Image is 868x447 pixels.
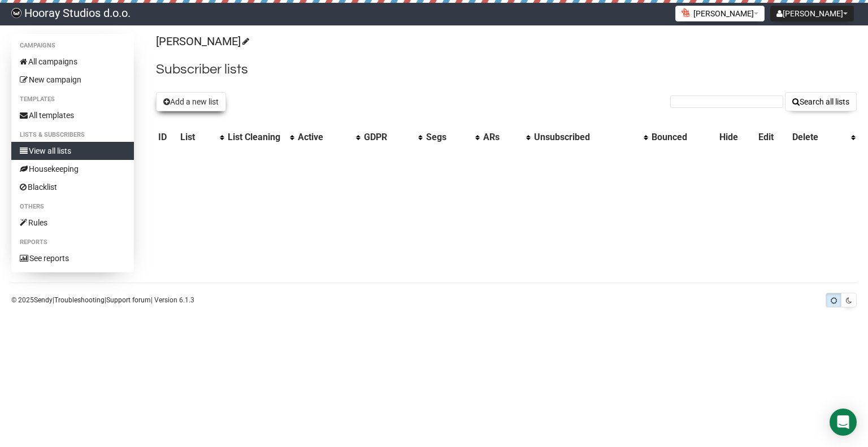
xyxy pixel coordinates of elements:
[298,132,350,143] div: Active
[11,294,194,306] p: © 2025 | | | Version 6.1.3
[156,34,248,48] a: [PERSON_NAME]
[156,59,857,80] h2: Subscriber lists
[682,8,691,18] img: 1.png
[158,132,176,143] div: ID
[756,129,789,145] th: Edit: No sort applied, sorting is disabled
[719,132,754,143] div: Hide
[11,128,134,142] li: Lists & subscribers
[11,142,134,160] a: View all lists
[225,129,296,145] th: List Cleaning: No sort applied, activate to apply an ascending sort
[11,53,134,71] a: All campaigns
[424,129,481,145] th: Segs: No sort applied, activate to apply an ascending sort
[178,129,226,145] th: List: No sort applied, activate to apply an ascending sort
[11,214,134,232] a: Rules
[34,296,53,304] a: Sendy
[481,129,532,145] th: ARs: No sort applied, activate to apply an ascending sort
[11,8,21,18] img: d1a8986af4e4b2bddacb0eab0530b3c9
[362,129,424,145] th: GDPR: No sort applied, activate to apply an ascending sort
[180,132,215,143] div: List
[296,129,362,145] th: Active: No sort applied, activate to apply an ascending sort
[364,132,413,143] div: GDPR
[11,39,134,53] li: Campaigns
[11,200,134,214] li: Others
[156,129,178,145] th: ID: No sort applied, sorting is disabled
[483,132,520,143] div: ARs
[426,132,470,143] div: Segs
[11,178,134,196] a: Blacklist
[770,6,854,21] button: [PERSON_NAME]
[534,132,638,143] div: Unsubscribed
[11,160,134,178] a: Housekeeping
[785,92,857,111] button: Search all lists
[758,132,787,143] div: Edit
[717,129,756,145] th: Hide: No sort applied, sorting is disabled
[830,409,857,436] div: Open Intercom Messenger
[790,129,857,145] th: Delete: No sort applied, activate to apply an ascending sort
[11,106,134,124] a: All templates
[11,249,134,267] a: See reports
[792,132,845,143] div: Delete
[106,296,151,304] a: Support forum
[11,71,134,89] a: New campaign
[675,6,765,21] button: [PERSON_NAME]
[11,93,134,106] li: Templates
[156,92,226,111] button: Add a new list
[532,129,649,145] th: Unsubscribed: No sort applied, activate to apply an ascending sort
[228,132,284,143] div: List Cleaning
[652,132,715,143] div: Bounced
[11,236,134,249] li: Reports
[649,129,717,145] th: Bounced: No sort applied, sorting is disabled
[54,296,105,304] a: Troubleshooting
